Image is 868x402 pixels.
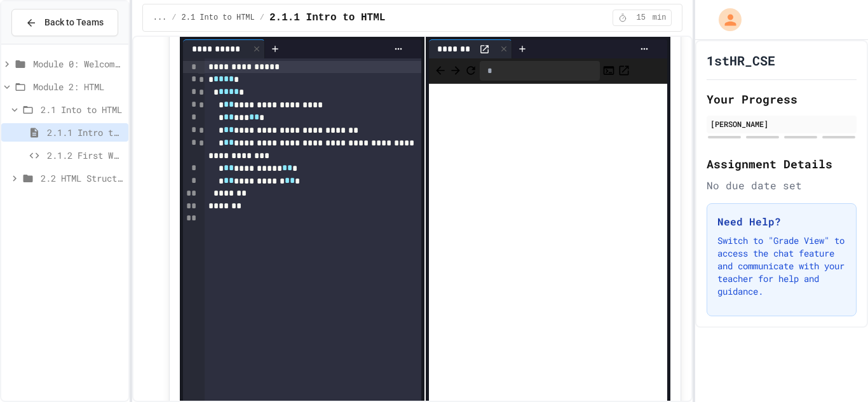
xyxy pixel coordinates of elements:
span: 2.1.1 Intro to HTML [47,126,123,139]
span: Forward [449,63,462,78]
div: My Account [705,5,745,34]
span: Back to Teams [44,16,104,29]
h3: Need Help? [717,214,846,229]
span: ... [153,13,167,23]
div: [PERSON_NAME] [710,118,853,130]
button: Console [602,64,615,79]
span: 2.2 HTML Structure [41,171,123,185]
div: No due date set [707,178,857,193]
span: / [172,13,176,23]
p: Switch to "Grade View" to access the chat feature and communicate with your teacher for help and ... [717,234,846,298]
span: 2.1 Into to HTML [182,13,255,23]
span: 2.1 Into to HTML [41,103,123,116]
span: min [653,13,667,23]
h2: Your Progress [707,90,857,108]
span: Module 2: HTML [33,80,123,93]
h2: Assignment Details [707,155,857,173]
span: 2.1.1 Intro to HTML [269,10,385,25]
span: 2.1.2 First Webpage [47,149,123,162]
button: Back to Teams [11,9,118,36]
h1: 1stHR_CSE [707,51,775,69]
span: 15 [631,13,651,23]
span: Module 0: Welcome to Web Development [33,57,123,70]
button: Open in new tab [618,64,630,79]
span: Back [434,63,447,78]
button: Refresh [465,64,477,79]
span: / [260,13,264,23]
